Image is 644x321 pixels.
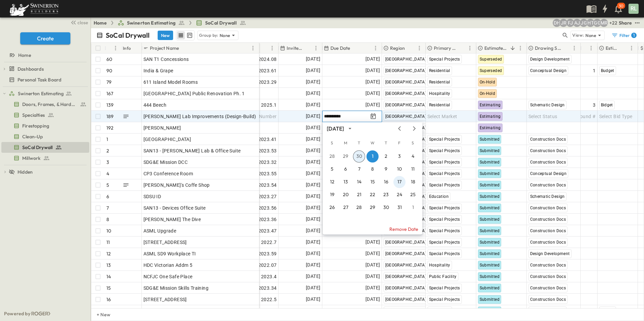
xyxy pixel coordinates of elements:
[593,102,595,108] span: 3
[196,20,246,26] a: SoCal Drywall
[106,273,111,280] p: 14
[306,55,320,63] span: [DATE]
[1,131,89,142] div: Clean-Uptest
[249,44,257,52] button: Menu
[77,19,88,26] span: close
[609,20,616,26] p: + 22
[580,19,588,27] div: Jorge Garcia (jorgarcia@swinerton.com)
[480,57,502,62] span: Superseded
[593,67,595,74] span: 1
[18,90,64,97] span: Swinerton Estimating
[366,136,379,150] span: Wednesday
[143,239,187,246] span: [STREET_ADDRESS]
[94,20,250,26] nav: breadcrumbs
[105,43,122,53] div: #
[111,44,120,52] button: Menu
[601,68,614,73] span: Budget
[106,205,109,211] p: 7
[407,202,419,214] button: 1
[306,124,320,132] span: [DATE]
[258,79,277,85] span: 2023.29
[429,148,460,153] span: Special Projects
[258,262,277,269] span: 2022.07
[143,227,176,234] span: ASML Upgrade
[306,273,320,280] span: [DATE]
[380,150,392,163] button: 2
[429,217,460,222] span: Special Projects
[340,136,352,150] span: Monday
[258,193,277,200] span: 2023.27
[306,135,320,143] span: [DATE]
[143,136,191,143] span: [GEOGRAPHIC_DATA]
[385,91,426,96] span: [GEOGRAPHIC_DATA]
[258,136,277,143] span: 2023.41
[620,44,627,52] button: Sort
[572,32,584,39] p: View:
[366,189,379,201] button: 22
[366,163,379,175] button: 8
[346,124,354,133] button: calendar view is open, switch to year view
[609,31,639,40] button: Filter1
[530,194,565,199] span: Schematic Design
[326,136,338,150] span: Sunday
[143,182,210,188] span: [PERSON_NAME]'s Coffe Shop
[106,239,110,246] p: 11
[340,150,352,163] button: 29
[22,122,49,129] span: Firestopping
[380,163,392,175] button: 9
[390,45,405,51] p: Region
[106,90,114,97] p: 167
[353,202,365,214] button: 28
[306,227,320,235] span: [DATE]
[258,170,277,177] span: 2023.55
[306,181,320,189] span: [DATE]
[306,170,320,177] span: [DATE]
[185,31,194,39] button: kanban view
[8,2,60,16] img: 6c363589ada0b36f064d841b69d3a419a338230e66bb0a533688fa5cc3e9e735.png
[393,189,406,201] button: 24
[106,262,111,269] p: 13
[365,90,380,97] span: [DATE]
[143,124,181,131] span: [PERSON_NAME]
[106,227,111,234] p: 10
[530,171,567,176] span: Conceptual Design
[205,20,237,26] span: SoCal Drywall
[143,147,241,154] span: SAN13 - [PERSON_NAME] Lab & Office Suite
[429,160,460,165] span: Special Projects
[306,192,320,200] span: [DATE]
[528,113,557,120] span: Select Status
[1,75,88,84] a: Personal Task Board
[372,44,380,52] button: Menu
[106,79,111,85] p: 79
[429,57,460,62] span: Special Projects
[480,80,495,84] span: On-Hold
[143,90,245,97] span: [GEOGRAPHIC_DATA] Public Renovation Ph. 1
[369,112,377,120] button: Tracking Date Menu
[385,263,426,267] span: [GEOGRAPHIC_DATA]
[458,44,466,52] button: Sort
[1,50,88,60] a: Home
[429,171,460,176] span: Special Projects
[340,163,352,175] button: 6
[509,44,516,52] button: Sort
[306,215,320,223] span: [DATE]
[1,99,89,110] div: Doors, Frames, & Hardwaretest
[395,126,404,131] button: Previous month
[480,217,500,222] span: Submitted
[158,31,173,40] button: New
[407,150,419,163] button: 4
[484,45,508,51] p: Estimate Status
[326,163,338,175] button: 5
[606,45,619,51] p: Estimate Type
[306,101,320,109] span: [DATE]
[365,78,380,86] span: [DATE]
[143,193,161,200] span: SDSU ID
[323,224,422,235] button: Remove Date
[385,240,426,245] span: [GEOGRAPHIC_DATA]
[306,78,320,86] span: [DATE]
[22,155,40,162] span: Millwork
[429,183,460,187] span: Special Projects
[306,204,320,212] span: [DATE]
[365,67,380,74] span: [DATE]
[150,45,179,51] p: Project Name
